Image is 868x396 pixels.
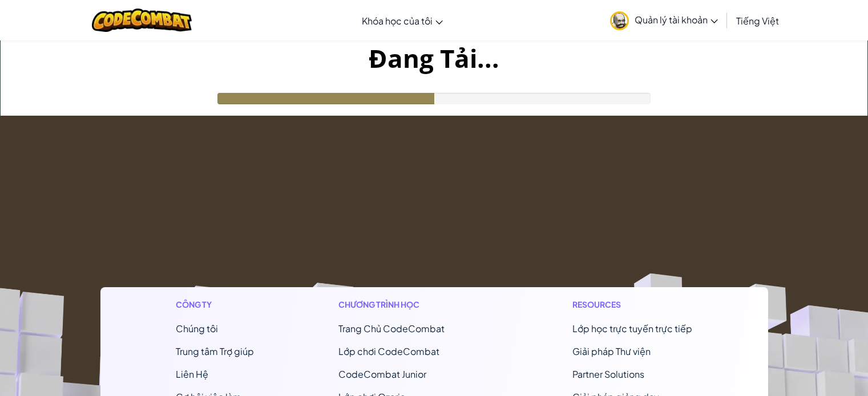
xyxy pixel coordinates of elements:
[610,11,629,30] img: avatar
[176,322,218,334] a: Chúng tôi
[92,9,192,32] img: CodeCombat logo
[635,14,718,26] span: Quản lý tài khoản
[1,40,867,76] h1: Đang Tải...
[176,299,254,311] h1: Công ty
[572,345,651,357] a: Giải pháp Thư viện
[338,322,445,334] span: Trang Chủ CodeCombat
[338,299,488,311] h1: Chương trình học
[730,5,785,36] a: Tiếng Việt
[736,15,779,27] span: Tiếng Việt
[572,368,644,380] a: Partner Solutions
[176,368,208,380] span: Liên Hệ
[338,345,439,357] a: Lớp chơi CodeCombat
[572,299,692,311] h1: Resources
[338,368,426,380] a: CodeCombat Junior
[176,345,254,357] a: Trung tâm Trợ giúp
[604,2,724,38] a: Quản lý tài khoản
[572,322,692,334] a: Lớp học trực tuyến trực tiếp
[362,15,433,27] span: Khóa học của tôi
[356,5,449,36] a: Khóa học của tôi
